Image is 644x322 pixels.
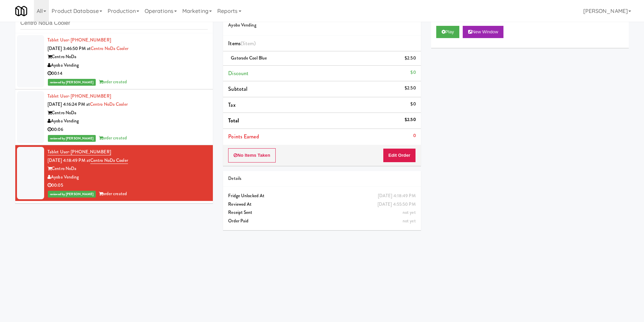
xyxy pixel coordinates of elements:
span: reviewed by [PERSON_NAME] [48,191,96,198]
div: $0 [410,100,416,108]
span: (1 ) [241,39,256,47]
a: Tablet User· [PHONE_NUMBER] [48,149,111,155]
li: Tablet User· [PHONE_NUMBER][DATE] 4:18:49 PM atCentro NoDa CoolerCentro NoDaAyoba Vending00:05rev... [15,145,213,201]
span: · [PHONE_NUMBER] [69,37,111,43]
a: Centro NoDa Cooler [90,157,128,164]
div: Ayoba Vending [48,117,208,125]
span: Total [228,117,239,124]
div: Centro NoDa [48,109,208,117]
span: reviewed by [PERSON_NAME] [48,135,96,142]
button: New Window [463,26,503,38]
div: Ayoba Vending [48,61,208,70]
span: reviewed by [PERSON_NAME] [48,79,96,86]
a: Tablet User· [PHONE_NUMBER] [48,37,111,43]
div: Receipt Sent [228,208,416,217]
button: Edit Order [383,148,416,163]
span: Discount [228,69,249,77]
li: Tablet User· [PHONE_NUMBER][DATE] 3:46:50 PM atCentro NoDa CoolerCentro NoDaAyoba Vending00:14rev... [15,33,213,89]
li: Tablet User· [PHONE_NUMBER][DATE] 4:16:24 PM atCentro NoDa CoolerCentro NoDaAyoba Vending00:06rev... [15,89,213,146]
div: Centro NoDa [48,53,208,61]
div: [DATE] 4:55:50 PM [378,200,416,209]
ng-pluralize: item [244,39,254,47]
span: not yet [403,209,416,216]
button: Play [436,26,460,38]
div: 00:14 [48,69,208,78]
div: $2.50 [405,116,416,124]
div: 00:06 [48,125,208,134]
span: Tax [228,101,235,109]
input: Search vision orders [20,17,208,30]
span: Items [228,39,256,47]
div: Fridge Unlocked At [228,192,416,200]
a: Tablet User· [PHONE_NUMBER] [48,93,111,99]
span: Gatorade Cool Blue [231,55,267,61]
span: Points Earned [228,133,259,140]
div: Reviewed At [228,200,416,209]
div: Centro NoDa [48,165,208,173]
div: Order Paid [228,217,416,225]
span: not yet [403,218,416,224]
div: 00:05 [48,181,208,190]
span: [DATE] 4:18:49 PM at [48,157,90,164]
span: order created [99,135,127,141]
span: [DATE] 4:16:24 PM at [48,101,90,107]
div: $0 [410,68,416,77]
h5: Ayoba Vending [228,23,416,28]
div: 0 [413,132,416,140]
img: Micromart [15,5,27,17]
a: Centro NoDa Cooler [91,45,128,52]
span: order created [99,190,127,197]
button: No Items Taken [228,148,276,163]
span: · [PHONE_NUMBER] [69,93,111,99]
div: $2.50 [405,84,416,92]
div: [DATE] 4:18:49 PM [378,192,416,200]
div: Details [228,174,416,183]
span: order created [99,79,127,85]
span: [DATE] 3:46:50 PM at [48,45,91,52]
span: · [PHONE_NUMBER] [69,149,111,155]
div: Ayoba Vending [48,173,208,182]
span: Subtotal [228,85,247,93]
div: $2.50 [405,54,416,63]
a: Centro NoDa Cooler [90,101,128,107]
